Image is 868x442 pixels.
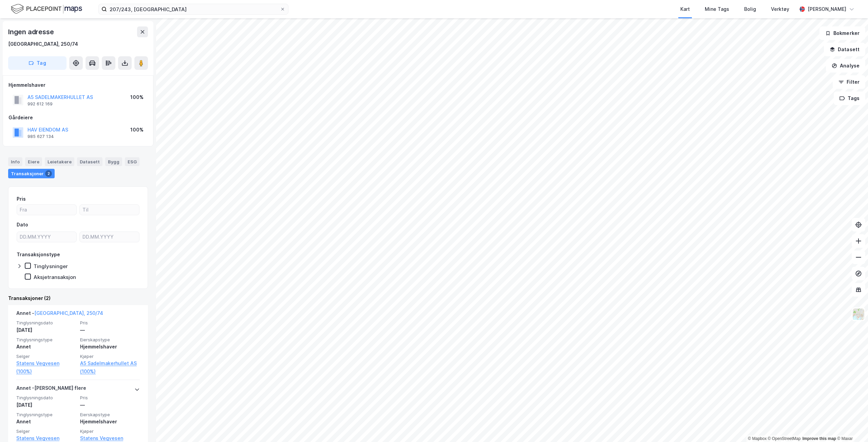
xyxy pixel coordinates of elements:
div: Gårdeiere [8,114,148,122]
div: 100% [130,126,144,134]
div: Kontrollprogram for chat [834,409,868,442]
div: Dato [17,221,28,229]
div: [DATE] [16,326,76,334]
span: Pris [80,395,140,401]
span: Eierskapstype [80,412,140,418]
div: Tinglysninger [34,263,68,269]
div: Verktøy [771,5,789,13]
div: Annet [16,343,76,351]
span: Selger [16,354,76,359]
div: [GEOGRAPHIC_DATA], 250/74 [8,40,78,48]
span: Selger [16,428,76,434]
div: Transaksjoner (2) [8,294,148,302]
span: Tinglysningstype [16,337,76,343]
div: 992 612 169 [27,101,53,107]
div: Pris [17,195,26,203]
img: logo.f888ab2527a4732fd821a326f86c7f29.svg [11,3,82,15]
button: Analyse [826,59,865,73]
span: Tinglysningstype [16,412,76,418]
div: 985 627 134 [27,134,54,139]
a: OpenStreetMap [768,436,801,441]
img: Z [852,308,865,321]
input: DD.MM.YYYY [80,232,139,242]
span: Eierskapstype [80,337,140,343]
span: Pris [80,320,140,326]
div: 100% [130,93,144,101]
div: Transaksjoner [8,169,55,178]
div: Eiere [25,157,42,166]
div: Kart [680,5,690,13]
div: Ingen adresse [8,26,55,37]
input: Fra [17,205,76,215]
div: — [80,326,140,334]
input: Søk på adresse, matrikkel, gårdeiere, leietakere eller personer [107,4,280,14]
button: Filter [833,75,865,89]
input: Til [80,205,139,215]
div: Mine Tags [705,5,729,13]
div: [DATE] [16,401,76,409]
div: Annet - [PERSON_NAME] flere [16,384,86,395]
a: A5 Sadelmakerhullet AS (100%) [80,359,140,376]
div: Hjemmelshaver [80,418,140,426]
div: 2 [45,170,52,177]
span: Kjøper [80,354,140,359]
input: DD.MM.YYYY [17,232,76,242]
div: Hjemmelshaver [8,81,148,89]
div: Transaksjonstype [17,250,60,259]
div: Hjemmelshaver [80,343,140,351]
a: [GEOGRAPHIC_DATA], 250/74 [34,310,103,316]
a: Statens Vegvesen (100%) [16,359,76,376]
span: Tinglysningsdato [16,320,76,326]
div: Leietakere [45,157,74,166]
div: — [80,401,140,409]
button: Bokmerker [819,26,865,40]
button: Tags [834,92,865,105]
div: Annet - [16,309,103,320]
a: Improve this map [803,436,836,441]
button: Tag [8,56,67,70]
div: [PERSON_NAME] [808,5,846,13]
div: Bygg [105,157,122,166]
a: Mapbox [748,436,767,441]
span: Kjøper [80,428,140,434]
div: Aksjetransaksjon [34,274,76,280]
span: Tinglysningsdato [16,395,76,401]
div: Datasett [77,157,102,166]
div: Info [8,157,22,166]
div: Annet [16,418,76,426]
div: ESG [125,157,139,166]
iframe: Chat Widget [834,409,868,442]
button: Datasett [824,43,865,56]
div: Bolig [744,5,756,13]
